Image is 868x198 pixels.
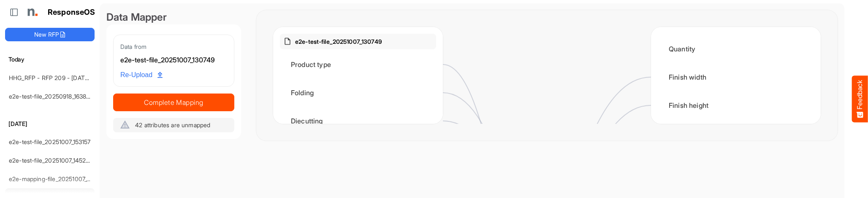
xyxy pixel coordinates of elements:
img: Northell [23,4,40,21]
button: Feedback [852,76,868,123]
button: New RFP [5,28,95,41]
div: Data from [120,42,227,51]
span: 42 attributes are unmapped [135,121,210,128]
div: e2e-test-file_20251007_130749 [120,55,227,66]
h6: Today [5,55,95,64]
div: Finish height [658,92,814,118]
div: Data Mapper [106,10,241,24]
span: Re-Upload [120,70,163,80]
h1: ResponseOS [48,8,95,17]
h6: [DATE] [5,119,95,128]
a: e2e-test-file_20251007_145239 [9,157,93,164]
div: Finish width [658,64,814,90]
span: Complete Mapping [114,96,234,108]
a: HHG_RFP - RFP 209 - [DATE] - ROS TEST 3 (LITE) (2) [9,74,157,81]
a: e2e-test-file_20250918_163829 (1) (2) [9,93,109,100]
a: e2e-test-file_20251007_153157 [9,138,91,145]
button: Complete Mapping [113,94,234,111]
div: Quantity [658,36,814,62]
div: Folding [280,80,436,106]
a: Re-Upload [117,67,166,83]
div: Unit of measure [658,120,814,147]
p: e2e-test-file_20251007_130749 [295,37,382,46]
div: Product type [280,51,436,78]
a: e2e-mapping-file_20251007_133137 [9,175,104,182]
div: Diecutting [280,108,436,134]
